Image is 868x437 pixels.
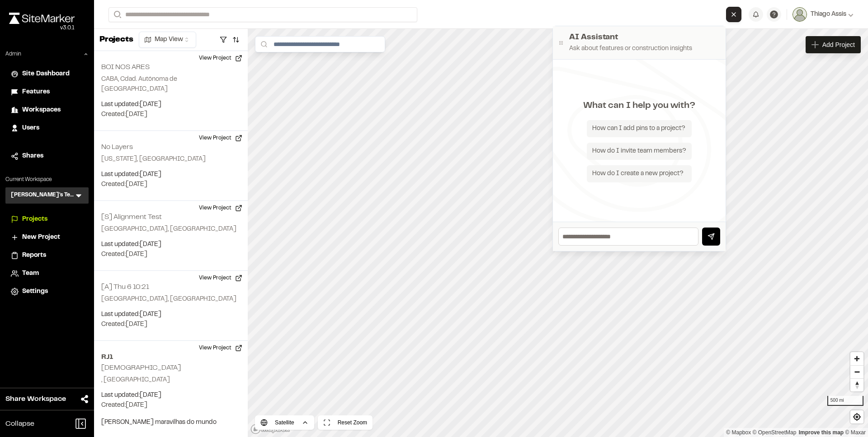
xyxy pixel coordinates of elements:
[22,69,70,79] span: Site Dashboard
[22,287,48,297] span: Settings
[11,151,83,161] a: Shares
[101,64,150,70] h2: BOI NOS ARES
[583,99,695,113] h3: What can I help you with?
[11,69,83,79] a: Site Dashboard
[22,269,39,279] span: Team
[587,143,692,160] div: How do I invite team members?
[845,429,866,436] a: Maxar
[11,214,83,224] a: Projects
[822,40,855,49] span: Add Project
[587,165,692,182] div: How do I create a new project?
[101,170,241,180] p: Last updated: [DATE]
[793,7,807,22] img: User
[99,34,133,46] p: Projects
[101,375,241,385] p: , [GEOGRAPHIC_DATA]
[101,154,241,164] p: [US_STATE], [GEOGRAPHIC_DATA]
[193,201,248,215] button: View Project
[248,29,868,437] canvas: Map
[22,232,60,242] span: New Project
[811,9,846,19] span: Thiago Assis
[850,352,863,365] button: Zoom in
[101,74,241,94] p: CABA, Cdad. Autónoma de [GEOGRAPHIC_DATA]
[11,123,83,133] a: Users
[799,429,844,436] a: Map feedback
[101,418,241,428] p: [PERSON_NAME] maravilhas do mundo
[193,131,248,145] button: View Project
[5,176,89,184] p: Current Workspace
[22,214,47,224] span: Projects
[101,365,181,371] h2: [DEMOGRAPHIC_DATA]
[22,151,43,161] span: Shares
[11,287,83,297] a: Settings
[850,410,863,423] button: Find my location
[5,394,66,404] span: Share Workspace
[101,214,162,220] h2: [S] Alignment Test
[101,180,241,190] p: Created: [DATE]
[101,100,241,110] p: Last updated: [DATE]
[101,284,149,290] h2: [A] Thu 6 10:21
[101,250,241,260] p: Created: [DATE]
[753,429,797,436] a: OpenStreetMap
[9,24,75,32] div: Oh geez...please don't...
[101,400,241,410] p: Created: [DATE]
[101,391,241,400] p: Last updated: [DATE]
[11,105,83,115] a: Workspaces
[726,429,751,436] a: Mapbox
[101,144,133,150] h2: No Layers
[22,251,46,260] span: Reports
[22,123,39,133] span: Users
[850,365,863,378] button: Zoom out
[726,7,745,22] div: Close AI AssistantAI AssistantAsk about features or construction insightsWhat can I help you with...
[193,341,248,355] button: View Project
[22,105,61,115] span: Workspaces
[193,51,248,65] button: View Project
[5,418,34,429] span: Collapse
[101,310,241,320] p: Last updated: [DATE]
[850,378,863,391] button: Reset bearing to north
[101,110,241,120] p: Created: [DATE]
[5,50,21,58] p: Admin
[793,7,854,22] button: Thiago Assis
[250,424,290,434] a: Mapbox logo
[101,320,241,330] p: Created: [DATE]
[11,87,83,97] a: Features
[101,294,241,304] p: [GEOGRAPHIC_DATA], [GEOGRAPHIC_DATA]
[255,415,314,430] button: Satellite
[11,269,83,279] a: Team
[726,7,741,22] button: Close AI Assistant
[587,120,692,137] div: How can I add pins to a project?
[318,415,373,430] button: Reset Zoom
[11,191,74,200] h3: [PERSON_NAME]'s Testing
[827,396,863,406] div: 500 mi
[569,32,720,44] h2: AI Assistant
[11,232,83,242] a: New Project
[850,366,863,378] span: Zoom out
[108,7,125,22] button: Search
[11,251,83,260] a: Reports
[569,44,720,54] p: Ask about features or construction insights
[9,13,75,24] img: rebrand.png
[101,224,241,234] p: [GEOGRAPHIC_DATA], [GEOGRAPHIC_DATA]
[101,352,241,363] h2: RJ1
[22,87,50,97] span: Features
[101,240,241,250] p: Last updated: [DATE]
[193,271,248,285] button: View Project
